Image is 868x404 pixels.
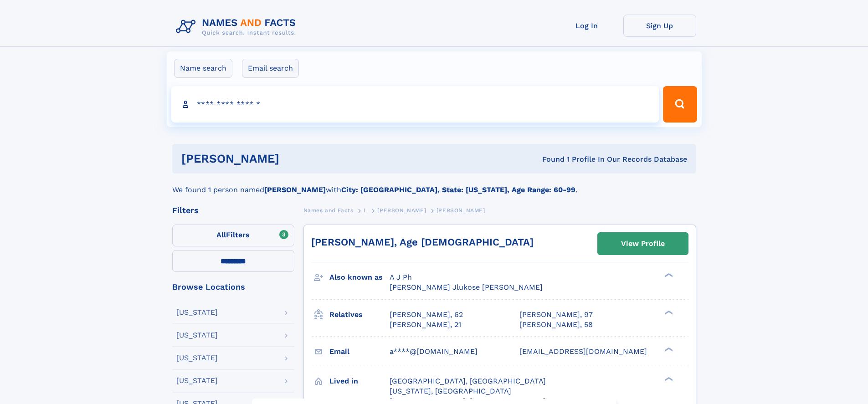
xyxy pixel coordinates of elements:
[621,233,665,254] div: View Profile
[341,185,575,194] b: City: [GEOGRAPHIC_DATA], State: [US_STATE], Age Range: 60-99
[172,174,696,195] div: We found 1 person named with .
[172,283,294,291] div: Browse Locations
[176,354,218,362] div: [US_STATE]
[550,15,623,37] a: Log In
[364,207,367,214] span: L
[598,233,688,255] a: View Profile
[329,270,390,285] h3: Also known as
[663,346,673,352] div: ❯
[311,236,534,248] a: [PERSON_NAME], Age [DEMOGRAPHIC_DATA]
[663,309,673,315] div: ❯
[377,205,426,216] a: [PERSON_NAME]
[174,59,232,78] label: Name search
[390,283,543,291] span: [PERSON_NAME] Jlukose [PERSON_NAME]
[519,347,647,356] span: [EMAIL_ADDRESS][DOMAIN_NAME]
[264,185,326,194] b: [PERSON_NAME]
[390,377,546,385] span: [GEOGRAPHIC_DATA], [GEOGRAPHIC_DATA]
[329,373,390,389] h3: Lived in
[172,15,303,39] img: Logo Names and Facts
[390,387,511,395] span: [US_STATE], [GEOGRAPHIC_DATA]
[390,320,461,330] a: [PERSON_NAME], 21
[519,310,593,320] a: [PERSON_NAME], 97
[181,153,411,164] h1: [PERSON_NAME]
[411,154,687,164] div: Found 1 Profile In Our Records Database
[329,344,390,359] h3: Email
[172,206,294,215] div: Filters
[390,273,412,281] span: A J Ph
[216,230,226,239] span: All
[172,225,294,246] label: Filters
[242,59,299,78] label: Email search
[623,15,696,37] a: Sign Up
[519,320,593,330] a: [PERSON_NAME], 58
[377,207,426,214] span: [PERSON_NAME]
[663,272,673,278] div: ❯
[390,310,463,320] a: [PERSON_NAME], 62
[663,86,697,123] button: Search Button
[176,309,218,316] div: [US_STATE]
[171,86,659,123] input: search input
[176,377,218,384] div: [US_STATE]
[329,307,390,322] h3: Relatives
[663,376,673,382] div: ❯
[303,205,354,216] a: Names and Facts
[437,207,485,214] span: [PERSON_NAME]
[364,205,367,216] a: L
[176,332,218,339] div: [US_STATE]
